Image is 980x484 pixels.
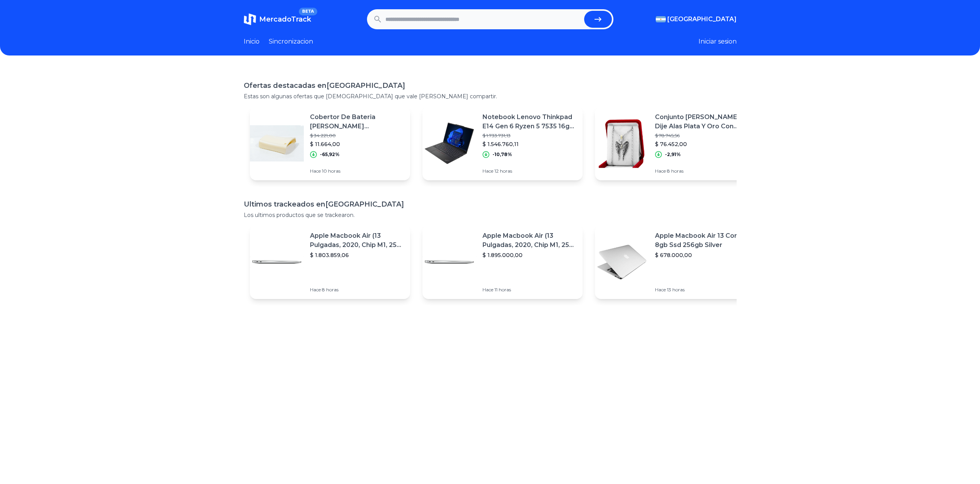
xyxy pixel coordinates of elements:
[310,251,404,259] p: $ 1.803.859,06
[244,37,260,46] a: Inicio
[250,235,304,289] img: Featured image
[310,133,404,139] p: $ 34.221,00
[310,140,404,148] p: $ 11.664,00
[259,15,311,24] span: MercadoTrack
[655,113,749,131] p: Conjunto [PERSON_NAME] Y Dije Alas Plata Y Oro Con Piedras Ángel
[244,80,737,91] h1: Ofertas destacadas en [GEOGRAPHIC_DATA]
[244,92,737,100] p: Estas son algunas ofertas que [DEMOGRAPHIC_DATA] que vale [PERSON_NAME] compartir.
[482,251,576,259] p: $ 1.895.000,00
[310,168,404,174] p: Hace 10 horas
[493,151,512,158] p: -10,78%
[655,133,749,139] p: $ 78.745,56
[244,13,311,25] a: MercadoTrackBETA
[595,116,649,170] img: Featured image
[269,37,313,46] a: Sincronizacion
[482,113,576,131] p: Notebook Lenovo Thinkpad E14 Gen 6 Ryzen 5 7535 16gb 1tb Ssd
[656,16,666,22] img: Argentina
[422,225,583,299] a: Featured imageApple Macbook Air (13 Pulgadas, 2020, Chip M1, 256 Gb De Ssd, 8 Gb De Ram) - Plata$...
[595,235,649,289] img: Featured image
[422,116,476,170] img: Featured image
[656,15,737,24] button: [GEOGRAPHIC_DATA]
[699,37,737,46] button: Iniciar sesion
[655,231,749,250] p: Apple Macbook Air 13 Core I5 8gb Ssd 256gb Silver
[244,211,737,219] p: Los ultimos productos que se trackearon.
[655,287,749,293] p: Hace 13 horas
[310,231,404,250] p: Apple Macbook Air (13 Pulgadas, 2020, Chip M1, 256 Gb De Ssd, 8 Gb De Ram) - Plata
[595,106,755,180] a: Featured imageConjunto [PERSON_NAME] Y Dije Alas Plata Y Oro Con Piedras Ángel$ 78.745,56$ 76.452...
[655,251,749,259] p: $ 678.000,00
[482,133,576,139] p: $ 1.733.731,13
[244,13,256,25] img: MercadoTrack
[310,287,404,293] p: Hace 8 horas
[422,235,476,289] img: Featured image
[250,106,410,180] a: Featured imageCobertor De Bateria [PERSON_NAME] [PERSON_NAME] Styler 150 Exclusive Z3$ 34.221,00$...
[665,151,681,158] p: -2,91%
[482,140,576,148] p: $ 1.546.760,11
[250,225,410,299] a: Featured imageApple Macbook Air (13 Pulgadas, 2020, Chip M1, 256 Gb De Ssd, 8 Gb De Ram) - Plata$...
[595,225,755,299] a: Featured imageApple Macbook Air 13 Core I5 8gb Ssd 256gb Silver$ 678.000,00Hace 13 horas
[250,116,304,170] img: Featured image
[244,199,737,210] h1: Ultimos trackeados en [GEOGRAPHIC_DATA]
[299,8,317,15] span: BETA
[482,287,576,293] p: Hace 11 horas
[320,151,340,158] p: -65,92%
[655,168,749,174] p: Hace 8 horas
[310,113,404,131] p: Cobertor De Bateria [PERSON_NAME] [PERSON_NAME] Styler 150 Exclusive Z3
[422,106,583,180] a: Featured imageNotebook Lenovo Thinkpad E14 Gen 6 Ryzen 5 7535 16gb 1tb Ssd$ 1.733.731,13$ 1.546.7...
[667,15,737,24] span: [GEOGRAPHIC_DATA]
[655,140,749,148] p: $ 76.452,00
[482,231,576,250] p: Apple Macbook Air (13 Pulgadas, 2020, Chip M1, 256 Gb De Ssd, 8 Gb De Ram) - Plata
[482,168,576,174] p: Hace 12 horas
